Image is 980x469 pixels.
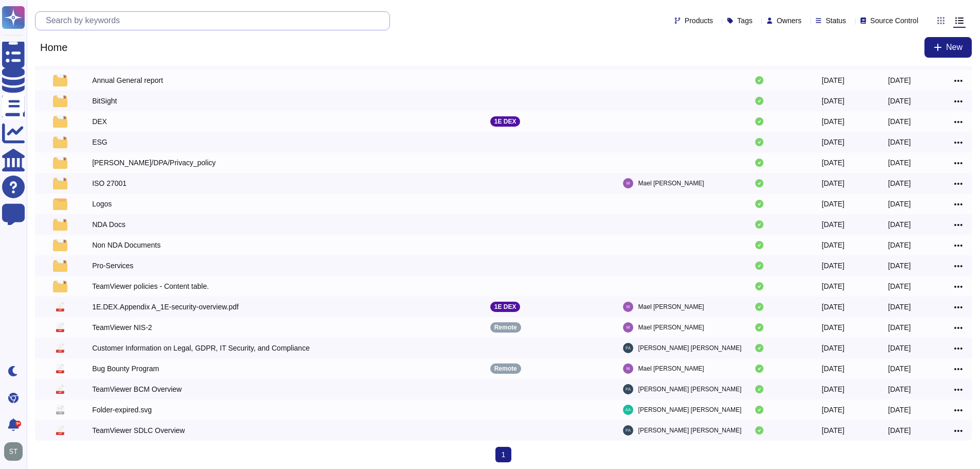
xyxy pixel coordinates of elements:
[92,322,152,333] div: TeamViewer NIS-2
[15,421,21,427] div: 9+
[92,137,108,147] div: ESG
[822,96,844,106] div: [DATE]
[53,95,67,107] img: folder
[638,363,704,374] span: Mael [PERSON_NAME]
[638,322,704,333] span: Mael [PERSON_NAME]
[638,405,742,415] span: [PERSON_NAME] [PERSON_NAME]
[92,75,163,85] div: Annual General report
[92,343,310,353] div: Customer Information on Legal, GDPR, IT Security, and Compliance
[92,425,185,436] div: TeamViewer SDLC Overview
[822,405,844,415] div: [DATE]
[888,96,911,106] div: [DATE]
[623,405,633,415] img: user
[53,74,67,86] img: folder
[53,198,67,210] img: folder
[888,219,911,230] div: [DATE]
[822,199,844,209] div: [DATE]
[92,178,127,188] div: ISO 27001
[53,259,67,272] img: folder
[4,442,23,461] img: user
[822,322,844,333] div: [DATE]
[92,240,161,250] div: Non NDA Documents
[53,239,67,251] img: folder
[888,199,911,209] div: [DATE]
[92,116,107,127] div: DEX
[777,17,801,24] span: Owners
[822,425,844,436] div: [DATE]
[737,17,753,24] span: Tags
[92,199,112,209] div: Logos
[623,302,633,312] img: user
[638,343,742,353] span: [PERSON_NAME] [PERSON_NAME]
[888,240,911,250] div: [DATE]
[638,178,704,188] span: Mael [PERSON_NAME]
[53,177,67,189] img: folder
[92,260,133,271] div: Pro-Services
[53,136,67,148] img: folder
[623,343,633,353] img: user
[888,363,911,374] div: [DATE]
[888,405,911,415] div: [DATE]
[53,218,67,231] img: folder
[2,440,30,463] button: user
[822,240,844,250] div: [DATE]
[623,322,633,333] img: user
[623,178,633,188] img: user
[822,260,844,271] div: [DATE]
[638,384,742,394] span: [PERSON_NAME] [PERSON_NAME]
[888,116,911,127] div: [DATE]
[924,37,972,58] button: New
[92,363,159,374] div: Bug Bounty Program
[623,425,633,436] img: user
[888,260,911,271] div: [DATE]
[92,384,182,394] div: TeamViewer BCM Overview
[92,281,209,291] div: TeamViewer policies - Content table.
[494,304,516,310] p: 1E DEX
[638,302,704,312] span: Mael [PERSON_NAME]
[888,322,911,333] div: [DATE]
[822,158,844,168] div: [DATE]
[826,17,846,24] span: Status
[53,157,67,169] img: folder
[888,302,911,312] div: [DATE]
[888,158,911,168] div: [DATE]
[495,447,512,462] span: 1
[41,12,389,30] input: Search by keywords
[92,302,239,312] div: 1E.DEX.Appendix A_1E-security-overview.pdf
[822,302,844,312] div: [DATE]
[494,366,517,372] p: Remote
[822,384,844,394] div: [DATE]
[35,40,73,55] span: Home
[888,384,911,394] div: [DATE]
[822,178,844,188] div: [DATE]
[638,425,742,436] span: [PERSON_NAME] [PERSON_NAME]
[822,116,844,127] div: [DATE]
[888,75,911,85] div: [DATE]
[888,178,911,188] div: [DATE]
[623,384,633,394] img: user
[53,115,67,128] img: folder
[822,219,844,230] div: [DATE]
[92,96,117,106] div: BitSight
[946,43,963,51] span: New
[888,425,911,436] div: [DATE]
[888,137,911,147] div: [DATE]
[92,405,152,415] div: Folder-expired.svg
[822,343,844,353] div: [DATE]
[888,343,911,353] div: [DATE]
[822,363,844,374] div: [DATE]
[494,118,516,125] p: 1E DEX
[822,281,844,291] div: [DATE]
[822,137,844,147] div: [DATE]
[888,281,911,291] div: [DATE]
[92,219,126,230] div: NDA Docs
[623,363,633,374] img: user
[822,75,844,85] div: [DATE]
[53,280,67,292] img: folder
[870,17,918,24] span: Source Control
[685,17,713,24] span: Products
[92,158,216,168] div: [PERSON_NAME]/DPA/Privacy_policy
[494,324,517,331] p: Remote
